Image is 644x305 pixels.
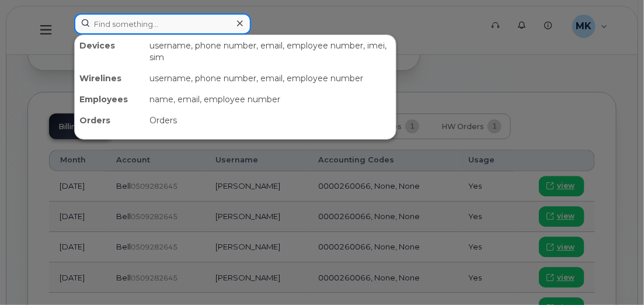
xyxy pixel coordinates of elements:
div: Employees [75,89,145,110]
div: name, email, employee number [145,89,396,110]
div: Devices [75,35,145,68]
input: Find something... [74,13,251,34]
div: Orders [145,110,396,131]
div: Wirelines [75,68,145,89]
div: Orders [75,110,145,131]
div: username, phone number, email, employee number, imei, sim [145,35,396,68]
div: username, phone number, email, employee number [145,68,396,89]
